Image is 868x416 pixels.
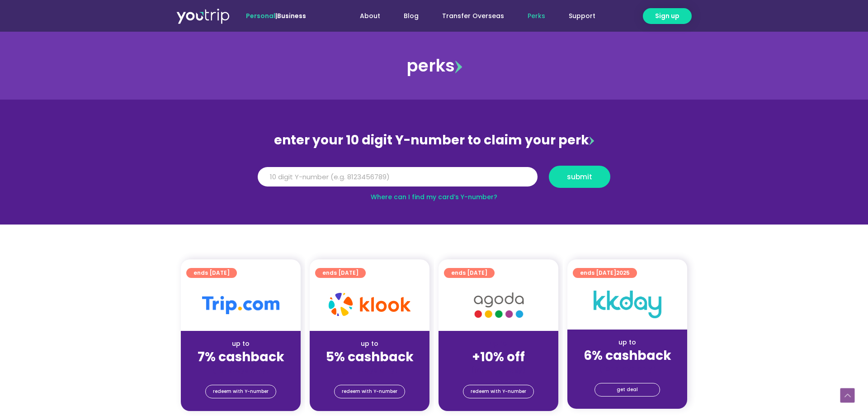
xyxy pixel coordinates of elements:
a: Blog [392,8,430,24]
div: enter your 10 digit Y-number to claim your perk [253,129,615,152]
div: up to [317,339,422,349]
span: 2025 [616,269,630,277]
span: | [246,11,306,20]
a: About [348,8,392,24]
a: Business [277,11,306,20]
div: (for stays only) [188,365,293,375]
a: ends [DATE]2025 [573,268,637,278]
span: redeem with Y-number [342,385,397,398]
a: ends [DATE] [315,268,366,278]
div: (for stays only) [446,365,551,375]
a: ends [DATE] [444,268,495,278]
strong: 6% cashback [584,347,671,364]
div: up to [188,339,293,349]
form: Y Number [258,166,610,195]
div: (for stays only) [575,364,680,373]
span: up to [490,339,507,348]
span: ends [DATE] [193,268,230,278]
a: Perks [516,8,557,24]
span: redeem with Y-number [213,385,269,398]
a: ends [DATE] [186,268,237,278]
span: get deal [617,383,638,396]
a: get deal [594,383,660,397]
span: submit [567,173,592,180]
a: Support [557,8,607,24]
strong: +10% off [472,348,525,366]
div: (for stays only) [317,365,422,375]
button: submit [549,166,610,188]
span: redeem with Y-number [471,385,526,398]
a: redeem with Y-number [463,385,534,398]
a: Sign up [643,8,692,24]
span: Sign up [655,11,679,21]
a: redeem with Y-number [334,385,405,398]
strong: 7% cashback [198,348,284,366]
span: ends [DATE] [580,268,630,278]
nav: Menu [330,8,607,24]
span: ends [DATE] [322,268,359,278]
a: Where can I find my card’s Y-number? [371,192,497,201]
strong: 5% cashback [326,348,414,366]
span: ends [DATE] [451,268,487,278]
a: Transfer Overseas [430,8,516,24]
a: redeem with Y-number [205,385,276,398]
span: Personal [246,11,275,20]
input: 10 digit Y-number (e.g. 8123456789) [258,167,538,187]
div: up to [575,338,680,347]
